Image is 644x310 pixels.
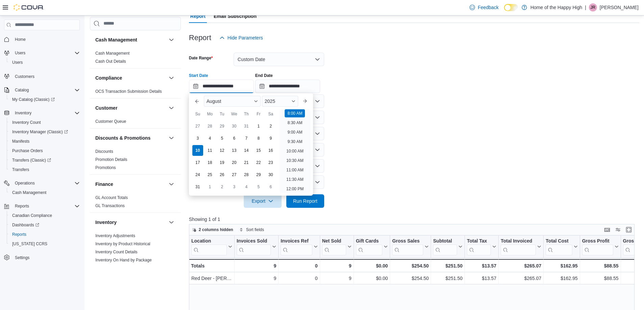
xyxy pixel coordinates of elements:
[90,117,181,128] div: Customer
[192,181,203,192] div: day-31
[12,139,29,144] span: Manifests
[15,87,29,93] span: Catalog
[285,109,305,117] li: 8:00 AM
[392,238,423,245] div: Gross Sales
[9,147,80,155] span: Purchase Orders
[229,133,240,144] div: day-6
[95,36,137,43] h3: Cash Management
[12,158,51,163] span: Transfers (Classic)
[467,262,496,270] div: $13.57
[12,202,32,210] button: Reports
[281,274,317,282] div: 0
[15,180,35,186] span: Operations
[12,253,80,262] span: Settings
[253,121,264,132] div: day-1
[9,95,80,104] span: My Catalog (Classic)
[12,190,46,195] span: Cash Management
[285,119,305,127] li: 8:30 AM
[192,157,203,168] div: day-17
[205,169,215,180] div: day-25
[12,109,34,117] button: Inventory
[191,262,232,270] div: Totals
[582,274,619,282] div: $88.55
[167,180,175,188] button: Finance
[12,109,80,117] span: Inventory
[9,240,80,248] span: Washington CCRS
[285,138,305,146] li: 9:30 AM
[467,238,491,255] div: Total Tax
[284,166,306,174] li: 11:00 AM
[582,238,613,255] div: Gross Profit
[255,73,273,78] label: End Date
[95,195,128,200] span: GL Account Totals
[284,175,306,184] li: 11:30 AM
[501,238,536,255] div: Total Invoiced
[7,118,82,127] button: Inventory Count
[189,34,211,42] h3: Report
[7,137,82,146] button: Manifests
[501,238,536,245] div: Total Invoiced
[284,185,306,193] li: 12:00 PM
[12,232,26,237] span: Reports
[1,178,82,188] button: Operations
[95,233,135,238] span: Inventory Adjustments
[9,156,54,164] a: Transfers (Classic)
[237,238,271,245] div: Invoices Sold
[501,262,541,270] div: $265.07
[192,120,277,193] div: August, 2025
[95,233,135,238] a: Inventory Adjustments
[192,169,203,180] div: day-24
[315,98,320,104] button: Open list of options
[262,96,298,107] div: Button. Open the year selector. 2025 is currently selected.
[281,262,317,270] div: 0
[12,213,52,218] span: Canadian Compliance
[95,181,166,188] button: Finance
[12,179,80,187] span: Operations
[95,105,117,111] h3: Customer
[95,59,126,64] a: Cash Out Details
[246,227,264,232] span: Sort fields
[191,238,232,255] button: Location
[95,157,127,162] span: Promotion Details
[205,157,215,168] div: day-18
[356,238,382,245] div: Gift Cards
[241,169,252,180] div: day-28
[9,189,80,197] span: Cash Management
[356,238,382,255] div: Gift Card Sales
[265,133,276,144] div: day-9
[582,238,613,245] div: Gross Profit
[1,85,82,95] button: Catalog
[9,137,32,145] a: Manifests
[95,135,150,141] h3: Discounts & Promotions
[15,203,29,209] span: Reports
[546,238,577,255] button: Total Cost
[356,262,388,270] div: $0.00
[281,238,312,255] div: Invoices Ref
[504,4,518,11] input: Dark Mode
[167,218,175,226] button: Inventory
[392,262,429,270] div: $254.50
[9,156,80,164] span: Transfers (Classic)
[7,230,82,239] button: Reports
[322,238,346,255] div: Net Sold
[12,129,68,135] span: Inventory Manager (Classic)
[284,147,306,155] li: 10:00 AM
[205,145,215,156] div: day-11
[217,181,228,192] div: day-2
[12,73,37,81] a: Customers
[253,145,264,156] div: day-15
[9,58,25,66] a: Users
[192,121,203,132] div: day-27
[1,48,82,58] button: Users
[265,145,276,156] div: day-16
[9,118,44,126] a: Inventory Count
[95,195,128,200] a: GL Account Totals
[90,147,181,174] div: Discounts & Promotions
[15,74,34,79] span: Customers
[95,119,126,124] span: Customer Queue
[14,4,44,11] img: Cova
[9,221,42,229] a: Dashboards
[90,194,181,213] div: Finance
[189,226,236,234] button: 2 columns hidden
